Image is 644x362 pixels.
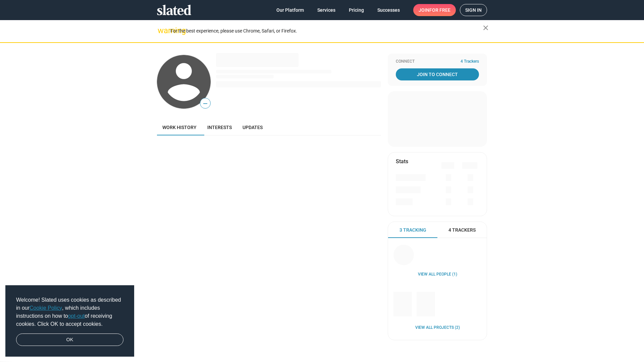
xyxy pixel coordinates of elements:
mat-icon: close [482,24,490,32]
span: Work history [162,125,197,130]
span: — [200,99,210,108]
a: Cookie Policy [30,305,62,311]
span: 4 Trackers [461,59,479,64]
div: For the best experience, please use Chrome, Safari, or Firefox. [170,26,483,36]
mat-card-title: Stats [396,158,408,165]
div: Connect [396,59,479,64]
a: Joinfor free [413,4,456,16]
a: opt-out [68,313,85,319]
a: Pricing [343,4,369,16]
a: View all Projects (2) [415,325,460,330]
span: for free [429,4,450,16]
span: 3 Tracking [399,227,426,233]
a: View all People (1) [418,272,457,277]
span: Join [419,4,450,16]
span: Welcome! Slated uses cookies as described in our , which includes instructions on how to of recei... [16,296,123,328]
a: Interests [202,119,237,135]
span: Services [317,4,335,16]
span: Interests [207,125,232,130]
a: Sign in [460,4,487,16]
span: Successes [377,4,400,16]
div: cookieconsent [5,285,134,357]
span: Join To Connect [397,68,478,80]
span: Sign in [465,4,482,16]
span: Our Platform [276,4,304,16]
a: dismiss cookie message [16,334,123,346]
span: 4 Trackers [448,227,476,233]
mat-icon: warning [158,26,166,35]
a: Work history [157,119,202,135]
a: Join To Connect [396,68,479,80]
span: Pricing [349,4,364,16]
span: Updates [243,125,263,130]
a: Updates [237,119,268,135]
a: Services [312,4,341,16]
a: Successes [372,4,405,16]
a: Our Platform [271,4,309,16]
